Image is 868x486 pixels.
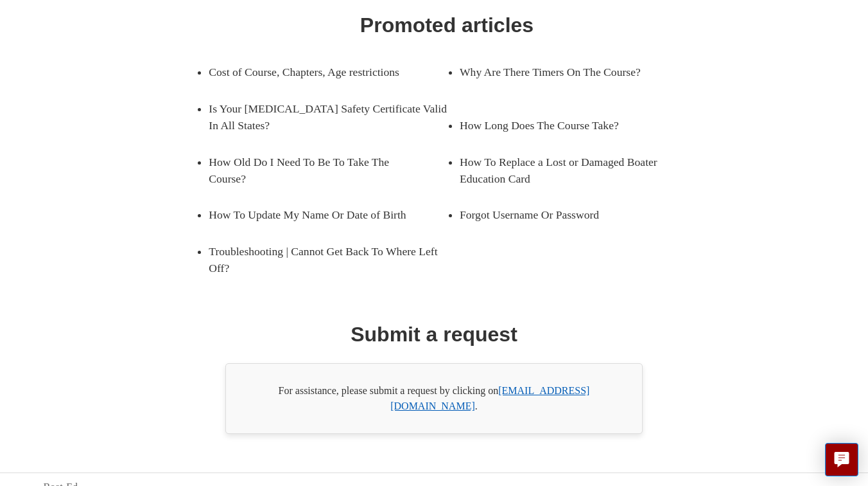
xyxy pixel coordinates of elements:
[209,233,447,287] a: Troubleshooting | Cannot Get Back To Where Left Off?
[460,107,679,143] a: How Long Does The Course Take?
[209,197,428,233] a: How To Update My Name Or Date of Birth
[351,319,517,350] h1: Submit a request
[225,363,643,434] div: For assistance, please submit a request by clicking on .
[209,54,428,90] a: Cost of Course, Chapters, Age restrictions
[460,54,679,90] a: Why Are There Timers On The Course?
[360,10,534,40] h1: Promoted articles
[209,91,447,144] a: Is Your [MEDICAL_DATA] Safety Certificate Valid In All States?
[460,144,698,197] a: How To Replace a Lost or Damaged Boater Education Card
[209,144,428,197] a: How Old Do I Need To Be To Take The Course?
[460,197,679,233] a: Forgot Username Or Password
[825,443,858,476] button: Live chat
